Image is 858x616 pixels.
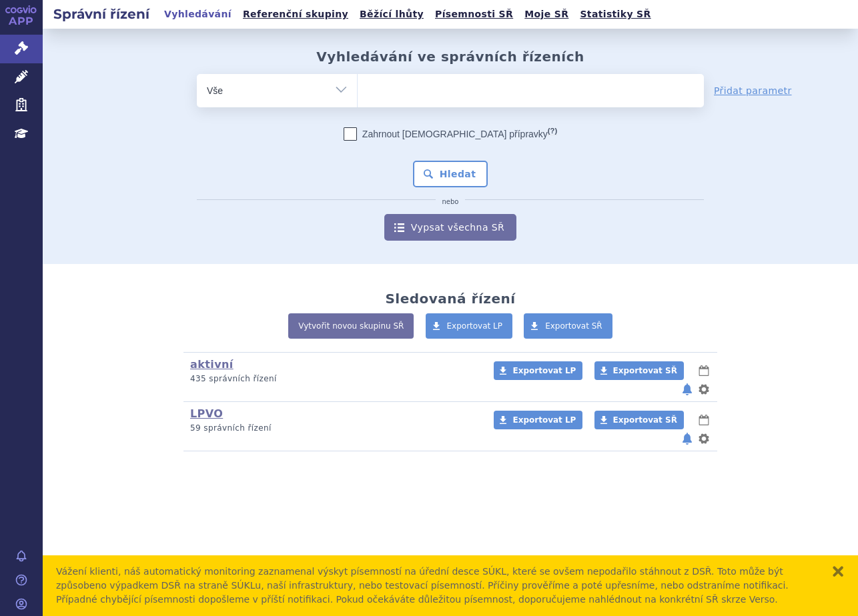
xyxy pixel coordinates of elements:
button: notifikace [681,431,694,447]
button: lhůty [697,412,711,428]
i: nebo [436,198,466,206]
button: lhůty [697,363,711,379]
h2: Správní řízení [43,5,160,23]
p: 59 správních řízení [190,423,476,434]
button: nastavení [697,381,711,397]
a: aktivní [190,358,234,371]
a: Vypsat všechna SŘ [384,214,516,241]
h2: Sledovaná řízení [385,291,515,307]
a: Přidat parametr [714,84,792,97]
a: Exportovat SŘ [594,411,684,429]
abbr: (?) [548,127,557,135]
div: Vážení klienti, náš automatický monitoring zaznamenal výskyt písemností na úřední desce SÚKL, kte... [56,565,818,607]
a: Exportovat SŘ [594,361,684,380]
a: Běžící lhůty [356,5,428,23]
span: Exportovat SŘ [613,415,677,425]
label: Zahrnout [DEMOGRAPHIC_DATA] přípravky [344,127,557,141]
a: Vyhledávání [160,5,236,23]
button: zavřít [831,565,845,578]
button: nastavení [697,431,711,447]
h2: Vyhledávání ve správních řízeních [316,49,584,65]
a: Statistiky SŘ [576,5,655,23]
a: Exportovat SŘ [524,313,612,339]
a: LPVO [190,407,223,420]
a: Exportovat LP [494,411,582,429]
span: Exportovat LP [512,415,576,425]
a: Moje SŘ [520,5,572,23]
a: Exportovat LP [426,313,513,339]
span: Exportovat LP [512,366,576,375]
a: Vytvořit novou skupinu SŘ [288,313,414,339]
button: notifikace [681,381,694,397]
a: Exportovat LP [494,361,582,380]
a: Referenční skupiny [239,5,352,23]
span: Exportovat LP [447,321,503,331]
span: Exportovat SŘ [613,366,677,375]
span: Exportovat SŘ [545,321,602,331]
p: 435 správních řízení [190,373,476,385]
a: Písemnosti SŘ [431,5,517,23]
button: Hledat [413,161,488,187]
